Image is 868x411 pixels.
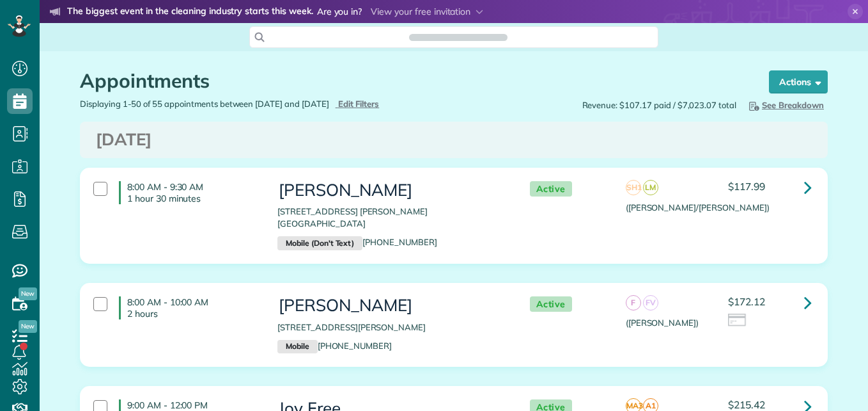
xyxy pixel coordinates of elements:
p: [STREET_ADDRESS][PERSON_NAME] [277,321,504,334]
span: SH1 [626,180,641,195]
span: $215.42 [728,398,765,411]
li: The world’s leading virtual event for cleaning business owners. [50,22,562,38]
button: Actions [769,70,828,93]
span: FV [643,295,658,310]
a: Mobile[PHONE_NUMBER] [277,341,392,351]
h4: 8:00 AM - 9:30 AM [119,181,258,204]
h3: [PERSON_NAME] [277,181,504,200]
span: Active [530,296,572,312]
h3: [DATE] [96,131,812,149]
span: See Breakdown [747,100,824,110]
small: Mobile (Don't Text) [277,236,362,250]
span: ([PERSON_NAME]) [626,318,699,328]
strong: The biggest event in the cleaning industry starts this week. [67,5,313,19]
span: Search ZenMaid… [422,31,494,44]
p: 2 hours [127,308,258,319]
span: New [19,287,37,300]
small: Mobile [277,340,317,354]
span: Edit Filters [338,99,380,109]
span: Revenue: $107.17 paid / $7,023.07 total [582,99,736,111]
h3: [PERSON_NAME] [277,296,504,315]
span: Are you in? [317,5,362,19]
span: LM [643,180,658,195]
a: Edit Filters [336,99,380,109]
p: 1 hour 30 minutes [127,193,258,204]
div: Displaying 1-50 of 55 appointments between [DATE] and [DATE] [70,98,454,110]
span: Active [530,181,572,197]
p: [STREET_ADDRESS] [PERSON_NAME][GEOGRAPHIC_DATA] [277,205,504,230]
span: ([PERSON_NAME]/[PERSON_NAME]) [626,202,770,213]
span: $172.12 [728,295,765,308]
h4: 8:00 AM - 10:00 AM [119,296,258,319]
a: Mobile (Don't Text)[PHONE_NUMBER] [277,237,437,247]
span: $117.99 [728,180,765,193]
span: New [19,320,37,333]
h1: Appointments [80,70,745,92]
span: F [626,295,641,310]
button: See Breakdown [743,98,828,112]
img: icon_credit_card_neutral-3d9a980bd25ce6dbb0f2033d7200983694762465c175678fcbc2d8f4bc43548e.png [728,314,747,328]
